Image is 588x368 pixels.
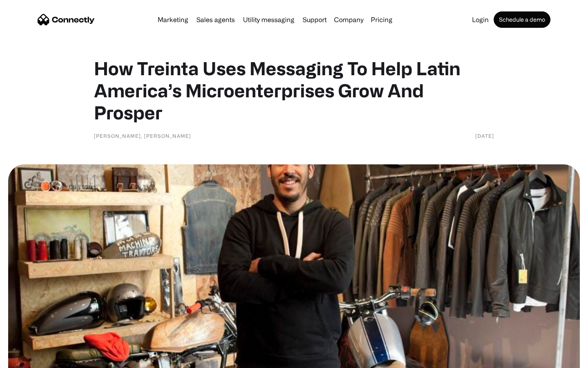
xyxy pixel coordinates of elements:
a: Support [299,16,330,23]
ul: Language list [16,354,49,365]
a: Pricing [367,16,396,23]
div: [PERSON_NAME], [PERSON_NAME] [94,132,191,140]
a: Schedule a demo [494,11,550,28]
a: Sales agents [193,16,238,23]
div: Company [334,14,363,25]
div: [DATE] [475,132,494,140]
h1: How Treinta Uses Messaging To Help Latin America’s Microenterprises Grow And Prosper [94,57,494,123]
a: Utility messaging [240,16,298,23]
a: Marketing [154,16,192,23]
aside: Language selected: English [8,354,49,365]
a: Login [469,16,492,23]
